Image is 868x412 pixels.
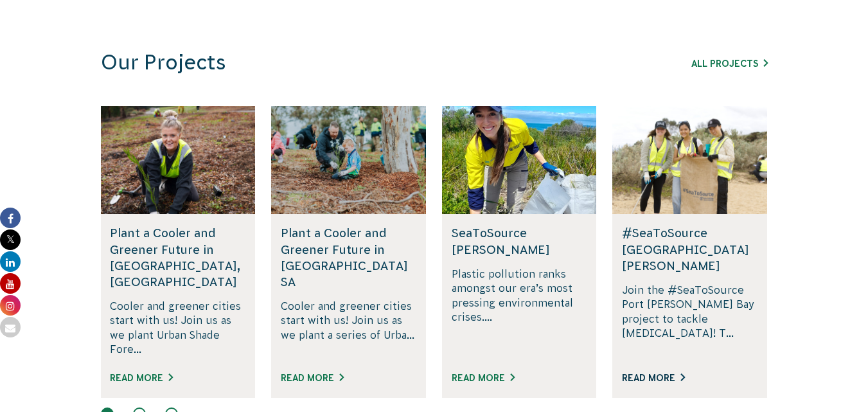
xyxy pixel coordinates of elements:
p: Cooler and greener cities start with us! Join us as we plant a series of Urba... [281,299,416,357]
a: Read More [452,373,515,383]
h5: Plant a Cooler and Greener Future in [GEOGRAPHIC_DATA], [GEOGRAPHIC_DATA] [110,225,245,290]
a: All Projects [691,58,768,69]
p: Plastic pollution ranks amongst our era’s most pressing environmental crises.... [452,267,587,357]
p: Join the #SeaToSource Port [PERSON_NAME] Bay project to tackle [MEDICAL_DATA]! T... [622,283,757,357]
h5: #SeaToSource [GEOGRAPHIC_DATA][PERSON_NAME] [622,225,757,274]
h5: SeaToSource [PERSON_NAME] [452,225,587,257]
h5: Plant a Cooler and Greener Future in [GEOGRAPHIC_DATA] SA [281,225,416,290]
a: Read More [622,373,685,383]
a: Read More [281,373,344,383]
p: Cooler and greener cities start with us! Join us as we plant Urban Shade Fore... [110,299,245,357]
h3: Our Projects [101,50,594,75]
a: Read More [110,373,173,383]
